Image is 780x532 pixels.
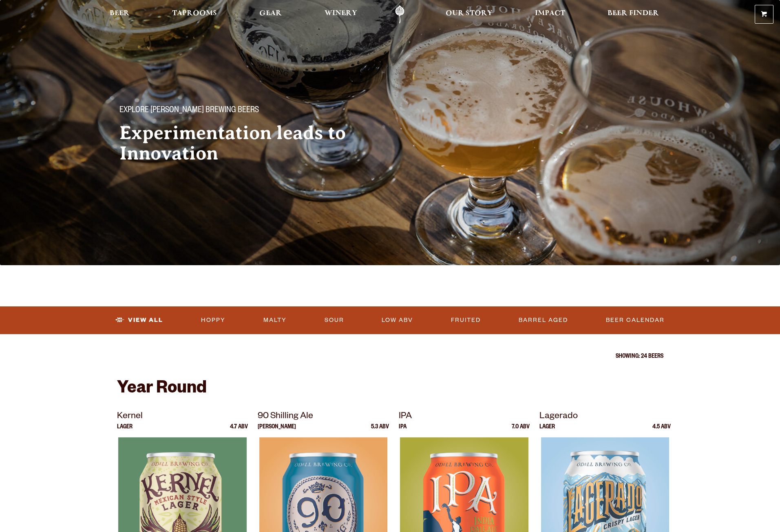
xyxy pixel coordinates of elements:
[384,5,415,24] a: Odell Home
[260,311,290,330] a: Malty
[399,410,530,424] p: IPA
[119,106,259,116] span: Explore [PERSON_NAME] Brewing Beers
[117,380,663,399] h2: Year Round
[371,424,389,437] p: 5.3 ABV
[603,311,668,330] a: Beer Calendar
[446,10,493,17] span: Our Story
[110,10,130,17] span: Beer
[608,10,659,17] span: Beer Finder
[399,424,407,437] p: IPA
[258,410,389,424] p: 90 Shilling Ale
[319,5,362,24] a: Winery
[378,311,416,330] a: Low ABV
[259,10,282,17] span: Gear
[104,5,135,24] a: Beer
[172,10,217,17] span: Taprooms
[535,10,565,17] span: Impact
[167,5,222,24] a: Taprooms
[198,311,229,330] a: Hoppy
[530,5,570,24] a: Impact
[448,311,484,330] a: Fruited
[539,424,555,437] p: Lager
[321,311,347,330] a: Sour
[539,410,671,424] p: Lagerado
[254,5,287,24] a: Gear
[119,123,374,164] h2: Experimentation leads to Innovation
[117,424,133,437] p: Lager
[258,424,296,437] p: [PERSON_NAME]
[117,354,663,360] p: Showing: 24 Beers
[512,424,530,437] p: 7.0 ABV
[515,311,571,330] a: Barrel Aged
[112,311,166,330] a: View All
[440,5,498,24] a: Our Story
[325,10,357,17] span: Winery
[230,424,248,437] p: 4.7 ABV
[652,424,671,437] p: 4.5 ABV
[117,410,248,424] p: Kernel
[602,5,664,24] a: Beer Finder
